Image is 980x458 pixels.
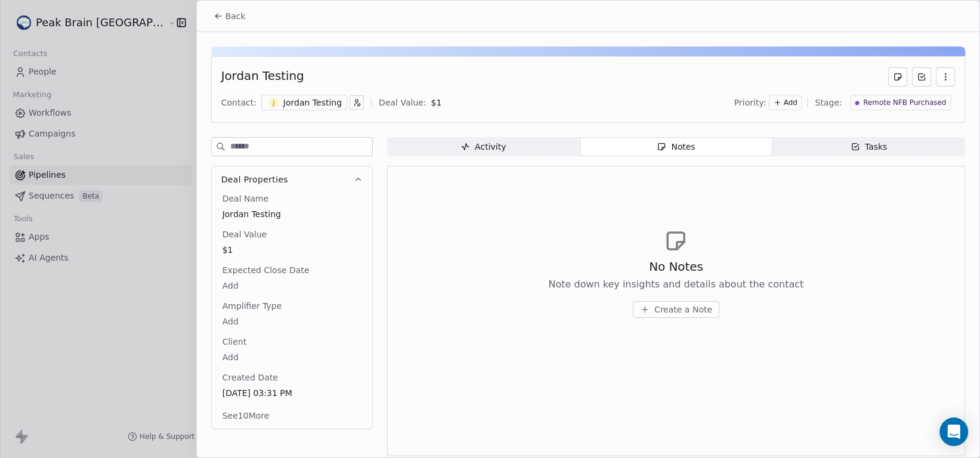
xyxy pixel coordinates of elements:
span: Remote NFB Purchased [864,98,947,108]
span: J [268,98,279,108]
span: $ 1 [431,98,442,107]
span: Deal Properties [221,174,288,185]
div: Deal Properties [212,193,372,429]
div: Contact: [221,97,256,109]
span: Client [220,336,249,348]
span: Jordan Testing [222,208,361,220]
span: $1 [222,244,361,256]
span: No Notes [649,258,703,275]
button: Deal Properties [212,166,372,193]
button: See10More [215,405,277,426]
span: Deal Name [220,193,271,205]
span: Note down key insights and details about the contact [548,277,803,292]
span: Created Date [220,372,280,383]
span: [DATE] 03:31 PM [222,387,361,399]
div: Open Intercom Messenger [939,417,968,446]
span: Deal Value [220,228,270,240]
span: Create a Note [654,304,712,315]
span: Expected Close Date [220,264,312,276]
span: Add [784,98,797,108]
div: Jordan Testing [283,97,342,109]
button: Back [206,5,253,27]
span: Stage: [815,97,842,109]
div: Activity [460,141,506,153]
span: Back [225,10,246,22]
span: Priority: [734,97,766,109]
span: Add [222,315,361,327]
div: Tasks [851,141,888,153]
span: Add [222,280,361,292]
div: Deal Value: [379,97,426,109]
span: Add [222,351,361,363]
span: Amplifier Type [220,300,285,312]
button: Create a Note [633,301,719,318]
div: Jordan Testing [221,67,304,86]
